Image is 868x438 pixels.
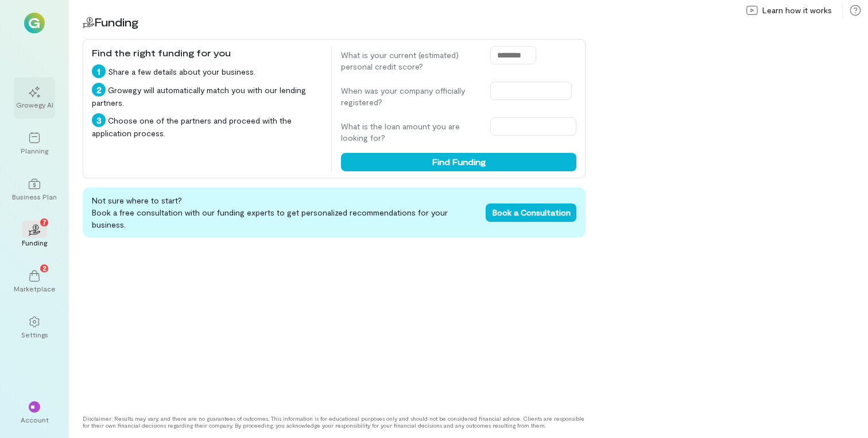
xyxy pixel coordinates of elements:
[341,121,479,144] label: What is the loan amount you are looking for?
[92,83,106,97] div: 2
[83,187,586,237] div: Not sure where to start? Book a free consultation with our funding experts to get personalized re...
[14,77,55,118] a: Growegy AI
[83,415,586,429] div: Disclaimer: Results may vary, and there are no guarantees of outcomes. This information is for ed...
[493,208,571,217] span: Book a Consultation
[92,83,322,109] div: Growegy will automatically match you with our lending partners.
[341,153,576,171] button: Find Funding
[22,238,47,247] div: Funding
[486,203,576,222] button: Book a Consultation
[21,330,48,339] div: Settings
[341,49,479,72] label: What is your current (estimated) personal credit score?
[92,113,106,127] div: 3
[92,113,322,139] div: Choose one of the partners and proceed with the application process.
[12,192,57,201] div: Business Plan
[762,5,832,16] span: Learn how it works
[341,85,479,108] label: When was your company officially registered?
[42,217,46,227] span: 7
[14,284,56,293] div: Marketplace
[92,46,322,60] div: Find the right funding for you
[42,263,46,273] span: 2
[14,261,55,302] a: Marketplace
[14,123,55,164] a: Planning
[16,100,53,109] div: Growegy AI
[21,146,48,155] div: Planning
[14,215,55,256] a: Funding
[14,169,55,210] a: Business Plan
[92,64,322,78] div: Share a few details about your business.
[14,307,55,348] a: Settings
[94,15,138,29] span: Funding
[21,415,49,424] div: Account
[92,64,106,78] div: 1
